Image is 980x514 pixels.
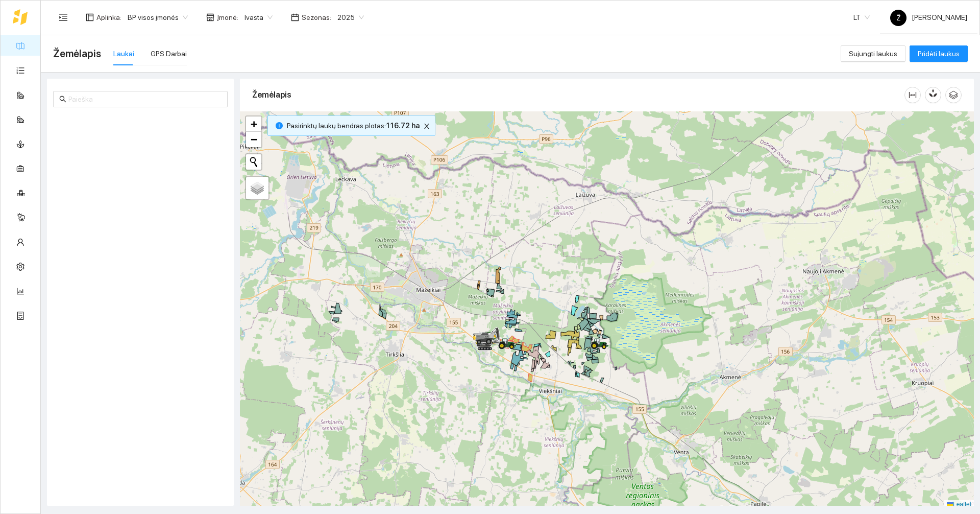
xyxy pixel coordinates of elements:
span: + [251,118,257,130]
button: Sujungti laukus [841,45,905,62]
span: 2025 [337,10,364,25]
span: column-width [905,91,920,99]
span: Sezonas : [302,12,331,23]
span: BP visos įmonės [128,10,188,25]
span: Ivasta [244,10,273,25]
span: search [59,96,66,103]
span: Aplinka : [96,12,121,23]
a: Zoom in [246,116,261,132]
a: Leaflet [947,501,971,508]
span: [PERSON_NAME] [890,13,967,21]
span: Sujungti laukus [849,48,897,59]
span: calendar [291,13,299,21]
a: Layers [246,177,268,199]
a: Pridėti laukus [910,50,968,58]
span: menu-unfold [59,13,68,22]
span: Pridėti laukus [918,48,960,59]
div: GPS Darbai [151,48,187,59]
b: 116.72 ha [386,122,420,130]
div: Žemėlapis [252,80,904,109]
span: Žemėlapis [53,45,101,62]
div: Laukai [113,48,134,59]
span: Ž [896,10,901,26]
a: Zoom out [246,132,261,147]
a: Sujungti laukus [841,50,905,58]
span: close [421,123,432,130]
button: close [421,120,433,132]
span: Įmonė : [217,12,238,23]
button: menu-unfold [53,7,73,28]
button: Initiate a new search [246,154,261,170]
span: Pasirinktų laukų bendras plotas : [287,120,420,131]
span: shop [206,13,214,21]
input: Paieška [68,94,222,105]
span: info-circle [276,122,283,129]
span: LT [853,10,870,25]
button: column-width [904,87,921,103]
span: − [251,133,257,146]
button: Pridėti laukus [910,45,968,62]
span: layout [86,13,94,21]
